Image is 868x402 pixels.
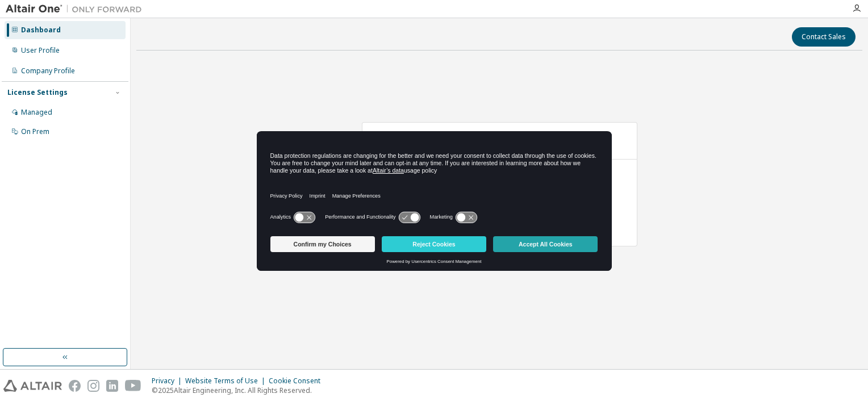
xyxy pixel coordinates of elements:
div: License Settings [7,88,68,97]
img: instagram.svg [87,380,99,392]
div: On Prem [21,127,49,136]
div: Privacy [152,376,185,386]
div: Managed [21,108,52,117]
img: altair_logo.svg [3,380,62,392]
p: © 2025 Altair Engineering, Inc. All Rights Reserved. [152,386,327,395]
img: facebook.svg [69,380,81,392]
img: Altair One [6,3,148,15]
img: youtube.svg [125,380,141,392]
img: linkedin.svg [106,380,118,392]
div: Website Terms of Use [185,376,269,386]
span: AU Data Analyst [369,128,434,140]
div: Company Profile [21,66,75,76]
div: Cookie Consent [269,376,327,386]
button: Contact Sales [792,27,856,47]
div: User Profile [21,46,60,55]
div: Dashboard [21,26,61,35]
